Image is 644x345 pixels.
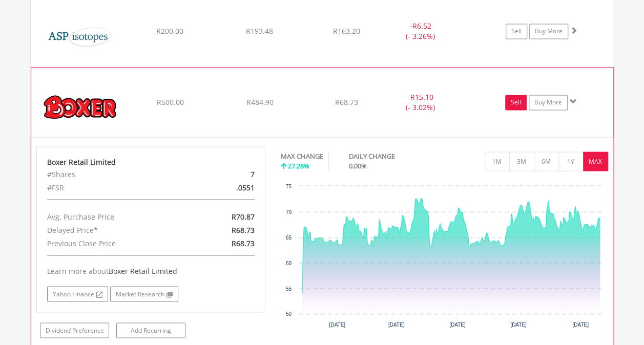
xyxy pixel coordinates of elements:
svg: Interactive chart [281,181,608,334]
div: Boxer Retail Limited [47,157,255,167]
span: 27.28% [288,161,309,170]
span: R193.48 [246,26,273,36]
span: R68.73 [232,225,255,234]
text: [DATE] [388,321,405,327]
div: 7 [188,167,262,181]
text: 70 [286,209,292,214]
div: MAX CHANGE [281,152,323,161]
text: 60 [286,260,292,266]
div: Learn more about [47,266,255,276]
span: R484.90 [246,97,273,107]
a: Dividend Preference [40,322,109,338]
a: Add Recurring [116,322,185,338]
button: 3M [509,152,534,171]
text: [DATE] [329,321,345,327]
span: 0.00% [349,161,367,170]
div: Chart. Highcharts interactive chart. [281,181,608,334]
a: Sell [506,24,527,39]
span: R6.52 [412,21,431,31]
button: 1Y [558,152,584,171]
div: - (- 3.02%) [382,92,459,113]
button: 6M [534,152,559,171]
span: R500.00 [156,97,183,107]
button: 1M [485,152,510,171]
a: Buy More [529,24,568,39]
text: 50 [286,311,292,316]
text: 75 [286,183,292,189]
div: #Shares [39,167,188,181]
img: EQU.ZA.BOX.png [36,80,124,135]
button: MAX [583,152,608,171]
span: R68.73 [335,97,358,107]
div: #FSR [39,181,188,194]
div: Previous Close Price [39,236,188,250]
text: [DATE] [572,321,589,327]
a: Sell [505,95,527,110]
span: R68.73 [232,238,255,248]
text: 55 [286,286,292,291]
div: Avg. Purchase Price [39,210,188,223]
a: Buy More [529,95,568,110]
div: - (- 3.26%) [382,21,460,41]
span: R15.10 [410,92,433,102]
span: R70.87 [232,211,255,221]
a: Market Research [110,286,178,301]
a: Yahoo Finance [47,286,108,301]
img: EQU.ZA.ISO.png [36,9,124,64]
span: Boxer Retail Limited [109,266,177,275]
text: [DATE] [449,321,466,327]
div: DAILY CHANGE [349,152,431,161]
span: R200.00 [156,26,183,36]
div: Delayed Price* [39,223,188,236]
span: R163.20 [333,26,360,36]
text: [DATE] [510,321,527,327]
text: 65 [286,234,292,240]
div: .0551 [188,181,262,194]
